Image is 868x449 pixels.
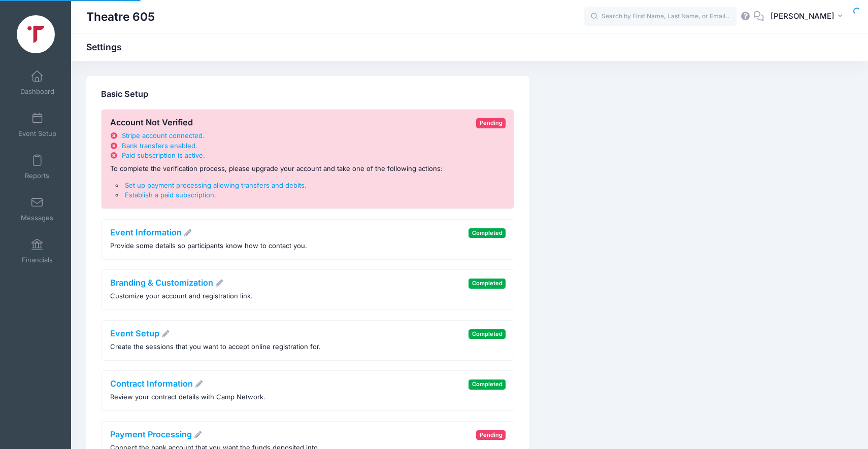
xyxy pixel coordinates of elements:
span: Establish a paid subscription [125,191,214,199]
span: Financials [22,256,53,264]
h1: Theatre 605 [86,5,155,28]
span: Paid subscription is active [122,151,203,159]
p: To complete the verification process, please upgrade your account and take one of the following a... [110,164,443,174]
span: Completed [469,228,506,238]
button: [PERSON_NAME] [764,5,853,28]
span: Pending [476,118,506,128]
p: Create the sessions that you want to accept online registration for. [110,342,321,352]
span: Bank transfers enabled [122,142,195,150]
span: Stripe account connected [122,131,203,140]
a: Set up payment processing allowing transfers and debits. [123,181,307,189]
span: Set up payment processing allowing transfers and debits [125,181,305,189]
a: Event Information [110,227,192,237]
span: Event Setup [18,129,56,138]
h1: Settings [86,42,130,52]
a: Dashboard [13,65,61,100]
span: Messages [21,214,53,222]
a: Bank transfers enabled. [110,142,198,150]
span: Reports [25,171,49,180]
p: Provide some details so participants know how to contact you. [110,241,307,251]
span: [PERSON_NAME] [771,11,834,22]
p: Customize your account and registration link. [110,291,253,301]
p: Review your contract details with Camp Network. [110,392,265,402]
a: Branding & Customization [110,278,224,288]
span: Pending [476,430,506,440]
span: Dashboard [20,87,54,96]
a: Event Setup [110,328,170,338]
a: Event Setup [13,107,61,143]
h4: Account Not Verified [110,118,443,128]
h4: Basic Setup [101,89,514,99]
a: Stripe account connected. [110,131,205,140]
span: Completed [469,379,506,389]
a: Paid subscription is active. [110,151,206,159]
input: Search by First Name, Last Name, or Email... [584,7,737,27]
a: Financials [13,233,61,269]
span: Completed [469,279,506,288]
a: Establish a paid subscription. [123,191,216,199]
a: Payment Processing [110,429,203,439]
a: Reports [13,149,61,185]
img: Theatre 605 [17,15,55,53]
a: Messages [13,191,61,227]
a: Contract Information [110,378,204,389]
span: Completed [469,329,506,339]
